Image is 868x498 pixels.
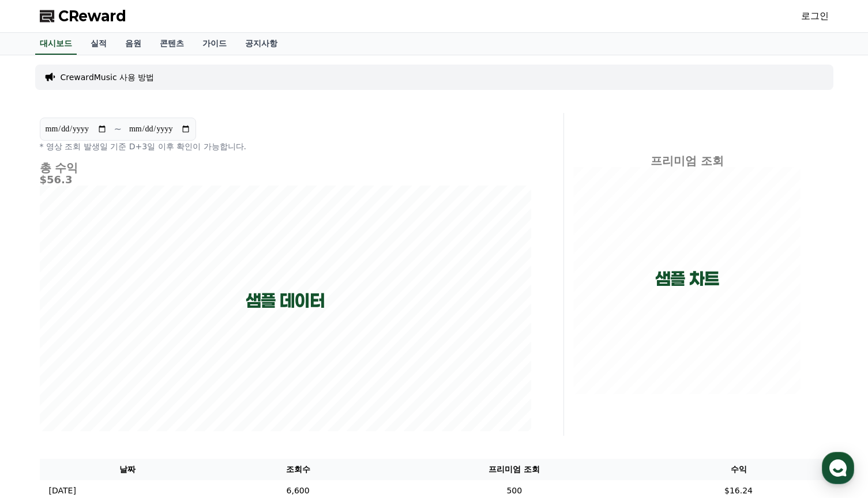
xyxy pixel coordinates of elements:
p: 샘플 차트 [655,269,719,289]
span: 설정 [178,383,192,392]
span: CReward [58,7,126,25]
p: ~ [114,122,122,136]
a: 가이드 [193,33,236,55]
a: CrewardMusic 사용 방법 [61,71,155,83]
a: 로그인 [801,9,829,23]
th: 조회수 [216,459,380,480]
a: 음원 [116,33,151,55]
p: [DATE] [49,485,76,497]
th: 프리미엄 조회 [380,459,648,480]
span: 대화 [106,383,119,393]
h5: $56.3 [40,174,531,186]
a: CReward [40,7,126,25]
a: 대화 [76,365,149,394]
h4: 총 수익 [40,161,531,174]
a: 공지사항 [236,33,287,55]
p: * 영상 조회 발생일 기준 D+3일 이후 확인이 가능합니다. [40,141,531,152]
a: 설정 [149,365,221,394]
th: 날짜 [40,459,216,480]
a: 홈 [3,365,76,394]
th: 수익 [649,459,829,480]
a: 대시보드 [35,33,77,55]
span: 홈 [36,383,43,392]
a: 실적 [81,33,116,55]
p: 샘플 데이터 [246,290,325,311]
h4: 프리미엄 조회 [573,154,801,167]
a: 콘텐츠 [151,33,193,55]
